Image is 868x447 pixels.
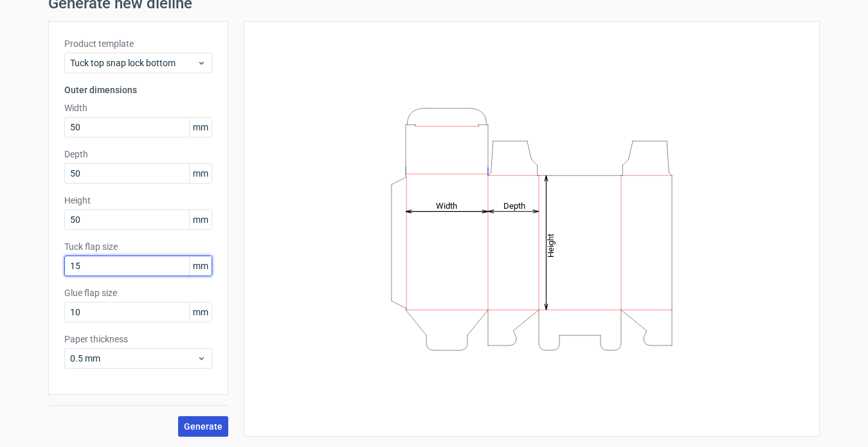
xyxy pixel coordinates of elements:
[64,240,212,253] label: Tuck flap size
[189,256,212,276] span: mm
[64,333,212,346] label: Paper thickness
[64,286,212,299] label: Glue flap size
[70,352,197,365] span: 0.5 mm
[64,194,212,207] label: Height
[64,83,212,96] h3: Outer dimensions
[184,422,222,431] span: Generate
[189,118,212,137] span: mm
[189,210,212,229] span: mm
[64,148,212,161] label: Depth
[436,200,457,210] tspan: Width
[189,302,212,322] span: mm
[64,37,212,50] label: Product template
[503,200,525,210] tspan: Depth
[189,164,212,183] span: mm
[546,233,556,257] tspan: Height
[64,101,212,114] label: Width
[178,416,228,437] button: Generate
[70,57,197,69] span: Tuck top snap lock bottom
